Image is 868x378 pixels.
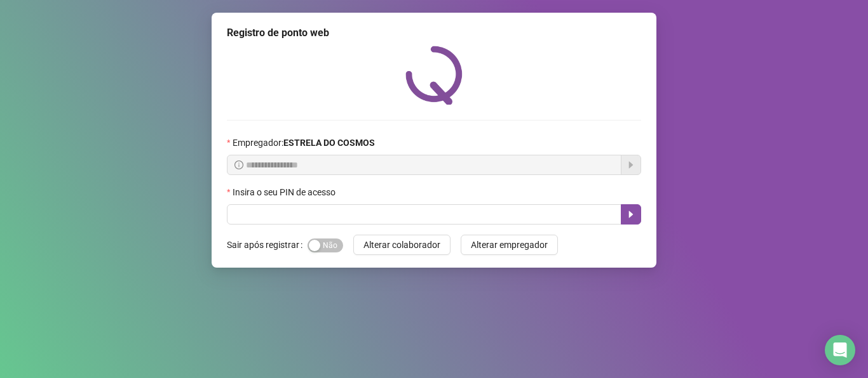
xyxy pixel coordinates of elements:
[227,185,344,199] label: Insira o seu PIN de acesso
[825,335,855,365] div: Open Intercom Messenger
[353,235,451,255] button: Alterar colaborador
[227,235,308,255] label: Sair após registrar
[471,238,548,252] span: Alterar empregador
[405,46,463,105] img: QRPoint
[461,235,558,255] button: Alterar empregador
[234,160,243,169] span: info-circle
[227,25,641,41] div: Registro de ponto web
[363,238,440,252] span: Alterar colaborador
[283,138,375,148] strong: ESTRELA DO COSMOS
[233,136,375,150] span: Empregador :
[626,209,636,219] span: caret-right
